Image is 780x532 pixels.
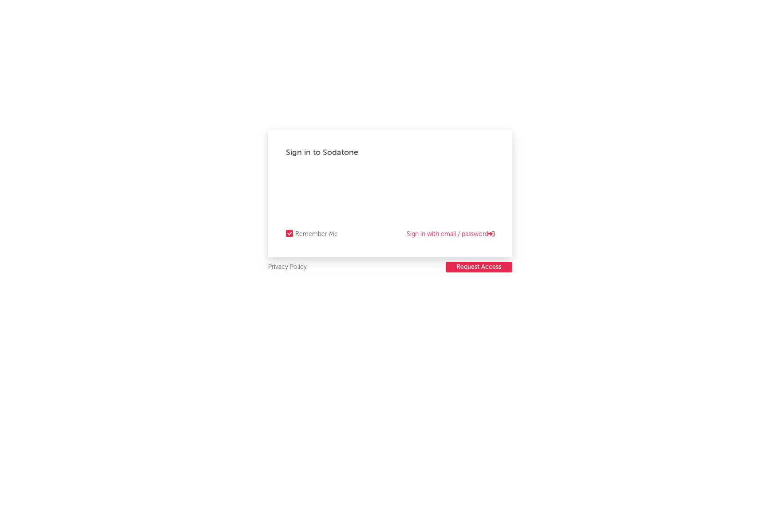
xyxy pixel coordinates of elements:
button: Request Access [446,262,512,272]
div: Sign in to Sodatone [286,147,495,158]
a: Privacy Policy [268,262,307,273]
a: Request Access [446,262,512,273]
a: Sign in with email / password [407,229,495,240]
div: Remember Me [295,229,338,240]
